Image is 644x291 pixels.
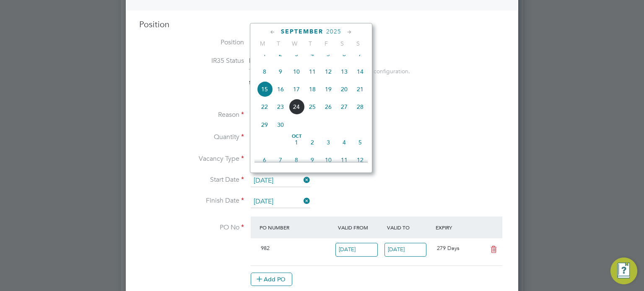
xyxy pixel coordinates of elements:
span: 279 Days [437,245,460,252]
span: 982 [261,245,270,252]
input: Select one [251,196,310,208]
span: 18 [304,81,320,97]
span: Oct [288,134,304,139]
span: S [334,40,350,47]
span: 1 [288,134,304,150]
label: IR35 Status [139,57,244,65]
span: 22 [257,99,273,115]
div: Expiry [434,220,483,235]
span: 8 [288,152,304,168]
span: 30 [273,117,288,133]
span: 10 [320,152,336,168]
span: 5 [352,134,368,150]
span: 3 [320,134,336,150]
label: Quantity [139,133,244,142]
div: Valid From [336,220,385,235]
label: Start Date [139,175,244,184]
span: T [270,40,286,47]
span: 24 [288,99,304,115]
span: 9 [273,64,288,80]
h3: Position [139,19,505,30]
span: 12 [320,64,336,80]
div: PO Number [257,220,336,235]
span: 15 [257,81,273,97]
span: 9 [304,152,320,168]
label: PO No [139,223,244,232]
span: 11 [336,152,352,168]
span: 2 [304,134,320,150]
button: Add PO [251,273,292,286]
label: Position [139,38,244,47]
span: 7 [273,152,288,168]
span: Disabled for this client. [249,57,317,65]
span: 2025 [326,28,341,35]
span: F [318,40,334,47]
button: Engage Resource Center [610,258,637,284]
span: 8 [257,64,273,80]
span: 11 [304,64,320,80]
div: Valid To [385,220,434,235]
span: 23 [273,99,288,115]
span: 12 [352,152,368,168]
span: September [281,28,323,35]
span: S [350,40,366,47]
span: 21 [352,81,368,97]
span: 16 [273,81,288,97]
label: Finish Date [139,196,244,205]
span: 27 [336,99,352,115]
input: Select one [384,243,427,257]
span: W [286,40,302,47]
span: 6 [257,152,273,168]
span: 26 [320,99,336,115]
span: 29 [257,117,273,133]
label: Vacancy Type [139,155,244,163]
span: 14 [352,64,368,80]
span: 28 [352,99,368,115]
span: 17 [288,81,304,97]
span: 20 [336,81,352,97]
span: 13 [336,64,352,80]
input: Select one [335,243,378,257]
span: M [254,40,270,47]
label: Reason [139,111,244,119]
div: This feature can be enabled under this client's configuration. [249,65,410,75]
span: 19 [320,81,336,97]
input: Select one [251,175,310,187]
span: T [302,40,318,47]
span: 10 [288,64,304,80]
span: 25 [304,99,320,115]
strong: Status Determination Statement [249,80,326,85]
span: 4 [336,134,352,150]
